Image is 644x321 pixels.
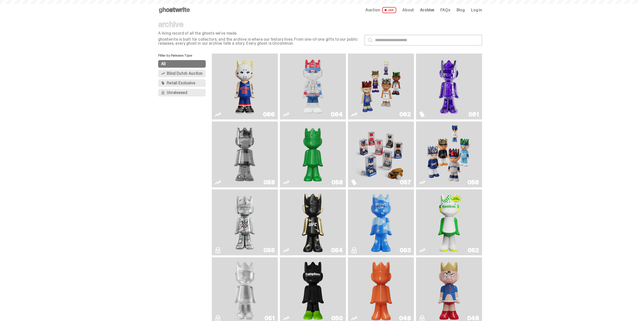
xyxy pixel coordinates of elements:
p: A living record of all the ghosts we've made. [158,31,361,35]
div: 064 [331,111,343,117]
div: 055 [263,247,275,253]
img: Game Face (2025) [424,124,474,185]
p: Filter by Release Type [158,54,212,60]
a: About [402,8,414,12]
div: 053 [400,247,411,253]
div: 056 [467,179,479,185]
p: archive [158,20,361,28]
a: Fantasy [419,56,479,117]
span: Blind Dutch Auction [167,71,203,76]
a: Game Face (2025) [351,56,411,117]
a: Two [215,124,275,185]
span: All [161,62,166,66]
a: Blog [456,8,465,12]
div: 058 [331,179,343,185]
a: Schrödinger's ghost: Sunday Green [283,124,343,185]
img: Schrödinger's ghost: Sunday Green [288,124,338,185]
a: Court Victory [419,191,479,253]
a: Game Face (2025) [419,124,479,185]
button: Blind Dutch Auction [158,70,206,77]
div: 057 [400,179,411,185]
img: I Was There SummerSlam [220,191,269,253]
img: Ruby [300,191,326,253]
div: 052 [468,247,479,253]
a: Auction LIVE [365,7,396,13]
span: Retail Exclusive [167,81,195,85]
a: Eminem [215,56,275,117]
div: 061 [468,111,479,117]
img: ghooooost [368,191,394,253]
button: All [158,60,206,68]
span: LIVE [382,7,397,13]
a: Ruby [283,191,343,253]
span: Auction [365,8,380,12]
button: Unreleased [158,89,206,96]
button: Retail Exclusive [158,79,206,87]
img: Fantasy [424,56,474,117]
div: 062 [399,111,411,117]
img: Court Victory [436,191,463,253]
a: Game Face (2025) [351,124,411,185]
img: Game Face (2025) [356,124,406,185]
a: I Was There SummerSlam [215,191,275,253]
img: Two [220,124,269,185]
p: ghostwrite is built for collectors, and the archive is where our history lives. From one-of-one g... [158,37,361,45]
img: You Can't See Me [288,56,338,117]
div: 059 [263,179,275,185]
span: Unreleased [167,91,187,95]
a: Log in [471,8,482,12]
div: 054 [331,247,343,253]
img: Game Face (2025) [356,56,406,117]
a: Archive [420,8,434,12]
div: 066 [263,111,275,117]
a: FAQs [440,8,450,12]
a: You Can't See Me [283,56,343,117]
a: ghooooost [351,191,411,253]
img: Eminem [220,56,269,117]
